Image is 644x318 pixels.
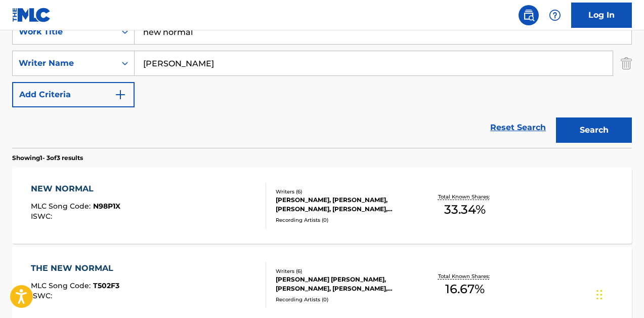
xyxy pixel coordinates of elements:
[276,195,413,214] div: [PERSON_NAME], [PERSON_NAME], [PERSON_NAME], [PERSON_NAME], [PERSON_NAME] [PERSON_NAME] [PERSON_N...
[593,269,644,318] iframe: Chat Widget
[444,201,486,219] span: 33.34 %
[12,168,632,244] a: NEW NORMALMLC Song Code:N98P1XISWC:Writers (6)[PERSON_NAME], [PERSON_NAME], [PERSON_NAME], [PERSO...
[545,5,565,25] div: Help
[556,117,632,143] button: Search
[276,188,413,195] div: Writers ( 6 )
[12,82,135,107] button: Add Criteria
[31,202,93,211] span: MLC Song Code :
[19,57,110,69] div: Writer Name
[445,280,485,298] span: 16.67 %
[519,5,539,25] a: Public Search
[549,9,561,21] img: help
[276,216,413,224] div: Recording Artists ( 0 )
[31,281,93,290] span: MLC Song Code :
[93,202,120,211] span: N98P1X
[31,291,55,300] span: ISWC :
[485,116,551,139] a: Reset Search
[438,193,492,201] p: Total Known Shares:
[596,280,603,310] div: Drag
[31,212,55,221] span: ISWC :
[12,19,632,148] form: Search Form
[276,296,413,303] div: Recording Artists ( 0 )
[114,89,126,101] img: 9d2ae6d4665cec9f34b9.svg
[571,3,632,28] a: Log In
[19,26,110,38] div: Work Title
[12,153,83,163] p: Showing 1 - 3 of 3 results
[31,183,120,195] div: NEW NORMAL
[438,272,492,280] p: Total Known Shares:
[12,8,51,22] img: MLC Logo
[276,267,413,275] div: Writers ( 6 )
[93,281,119,290] span: T502F3
[276,275,413,293] div: [PERSON_NAME] [PERSON_NAME], [PERSON_NAME], [PERSON_NAME], [PERSON_NAME], [PERSON_NAME], [PERSON_...
[523,9,535,21] img: search
[31,262,119,274] div: THE NEW NORMAL
[621,51,632,76] img: Delete Criterion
